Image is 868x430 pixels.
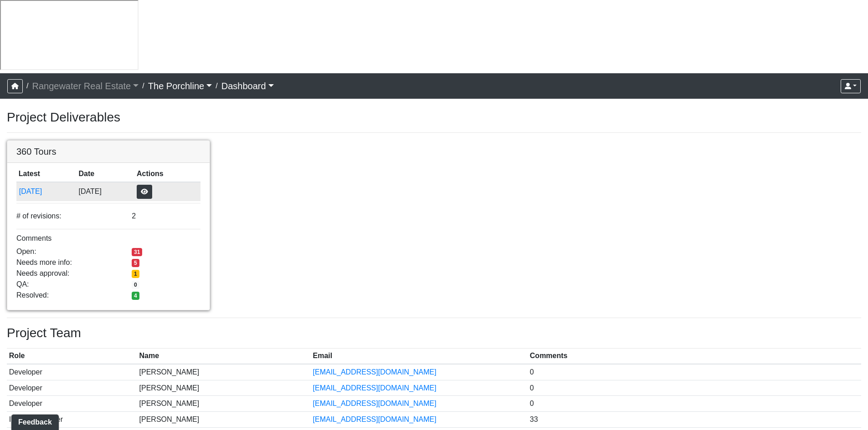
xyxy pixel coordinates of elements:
a: [EMAIL_ADDRESS][DOMAIN_NAME] [313,400,437,407]
td: 0 [528,396,861,412]
span: / [139,77,148,95]
td: Developer [7,380,137,396]
h3: Project Deliverables [7,110,861,125]
th: Email [311,349,528,364]
td: 1N9XpftJkkEiNCK7vHjT2Z [16,182,77,201]
a: [EMAIL_ADDRESS][DOMAIN_NAME] [313,384,437,392]
a: [EMAIL_ADDRESS][DOMAIN_NAME] [313,368,437,376]
span: / [212,77,221,95]
a: Rangewater Real Estate [32,77,139,95]
span: / [23,77,32,95]
td: [PERSON_NAME] [137,364,311,380]
td: [PERSON_NAME] [137,411,311,427]
td: 0 [528,380,861,396]
th: Name [137,349,311,364]
button: [DATE] [19,186,74,197]
td: [PERSON_NAME] [137,380,311,396]
a: Dashboard [221,77,274,95]
td: 0 [528,364,861,380]
td: Interior Designer [7,411,137,427]
h3: Project Team [7,325,861,341]
th: Comments [528,349,861,364]
a: [EMAIL_ADDRESS][DOMAIN_NAME] [313,415,437,423]
td: 33 [528,411,861,427]
iframe: Ybug feedback widget [7,412,61,430]
td: [PERSON_NAME] [137,396,311,412]
td: Developer [7,396,137,412]
a: The Porchline [148,77,212,95]
td: Developer [7,364,137,380]
th: Role [7,349,137,364]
